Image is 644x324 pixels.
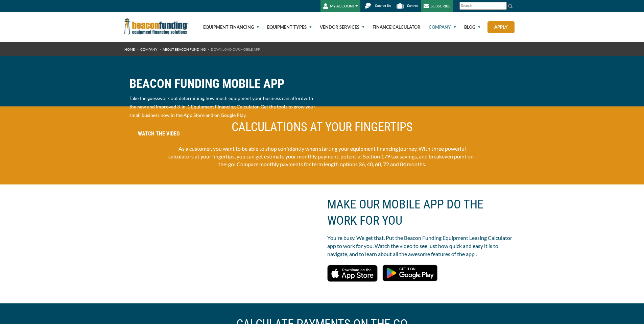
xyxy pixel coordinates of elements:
img: Get it on Google Play [379,261,442,285]
img: Beacon Funding Corporation [124,18,189,34]
a: Clear search text [500,3,505,9]
span: You're busy. We get that. Put the Beacon Funding Equipment Leasing Calculator app to work for you... [327,234,512,257]
span: Take the guesswork out determining how much equipment your business can afford [129,95,304,101]
span: Careers [407,4,418,8]
iframe: <span id="selection-marker-1" class="redactor-selection-marker"></span> [129,191,317,297]
a: Equipment Financing [195,12,259,42]
span: As a customer, you want to be able to shop confidently when starting your equipment financing jou... [168,145,476,167]
span: Contact Us [375,4,391,8]
input: Search [459,2,507,10]
a: Beacon Funding Corporation [124,23,189,28]
a: Finance Calculator [365,12,421,42]
img: Search [508,3,513,9]
a: Vendor Services [312,12,364,42]
span: CALCULATIONS AT YOUR FINGERTIPS [232,120,413,134]
a: Apply [487,21,515,33]
a: Equipment Types [259,12,312,42]
h1: BEACON FUNDING MOBILE APP [129,77,317,91]
span: MAKE OUR MOBILE APP DO THE WORK FOR YOU [327,197,483,228]
a: Company [421,12,456,42]
span: with the new and improved 3-in-1 Equipment Financing Calculator. Get the tools to grow your small... [129,95,315,118]
a: Blog [456,12,480,42]
img: Download on the App Store [327,265,378,282]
